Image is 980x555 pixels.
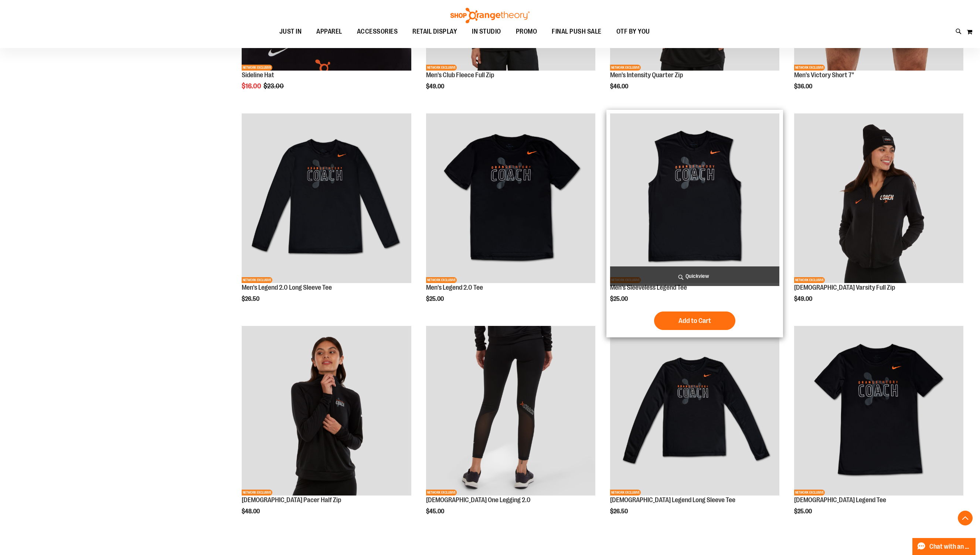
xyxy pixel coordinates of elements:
[610,508,629,515] span: $26.50
[794,277,825,283] span: NETWORK EXCLUSIVE
[426,296,445,302] span: $25.00
[242,508,261,515] span: $48.00
[242,496,341,504] a: [DEMOGRAPHIC_DATA] Pacer Half Zip
[426,496,531,504] a: [DEMOGRAPHIC_DATA] One Legging 2.0
[654,311,735,330] button: Add to Cart
[242,113,411,284] a: OTF Mens Coach FA23 Legend 2.0 LS Tee - Black primary imageNETWORK EXCLUSIVE
[426,284,483,291] a: Men's Legend 2.0 Tee
[610,83,629,90] span: $46.00
[422,322,599,534] div: product
[465,23,508,40] a: IN STUDIO
[912,538,976,555] button: Chat with an Expert
[929,543,971,550] span: Chat with an Expert
[610,296,629,302] span: $25.00
[426,508,445,515] span: $45.00
[242,490,272,496] span: NETWORK EXCLUSIVE
[238,110,415,321] div: product
[794,284,895,291] a: [DEMOGRAPHIC_DATA] Varsity Full Zip
[790,110,967,321] div: product
[242,326,411,496] a: OTF Ladies Coach FA23 Pacer Half Zip - Black primary imageNETWORK EXCLUSIVE
[678,317,711,325] span: Add to Cart
[279,23,302,40] span: JUST IN
[405,23,465,40] a: RETAIL DISPLAY
[610,113,779,283] img: OTF Mens Coach FA23 Legend Sleeveless Tee - Black primary image
[606,322,783,534] div: product
[242,326,411,495] img: OTF Ladies Coach FA23 Pacer Half Zip - Black primary image
[552,23,602,40] span: FINAL PUSH SALE
[794,326,963,495] img: OTF Ladies Coach FA23 Legend SS Tee - Black primary image
[426,277,457,283] span: NETWORK EXCLUSIVE
[610,113,779,284] a: OTF Mens Coach FA23 Legend Sleeveless Tee - Black primary imageNETWORK EXCLUSIVE
[606,110,783,337] div: product
[609,23,657,40] a: OTF BY YOU
[238,322,415,534] div: product
[426,326,595,496] a: OTF Ladies Coach FA23 One Legging 2.0 - Black primary imageNETWORK EXCLUSIVE
[616,23,650,40] span: OTF BY YOU
[794,496,886,504] a: [DEMOGRAPHIC_DATA] Legend Tee
[790,322,967,534] div: product
[544,23,609,40] a: FINAL PUSH SALE
[272,23,309,40] a: JUST IN
[794,490,825,496] span: NETWORK EXCLUSIVE
[242,296,261,302] span: $26.50
[242,113,411,283] img: OTF Mens Coach FA23 Legend 2.0 LS Tee - Black primary image
[242,71,274,79] a: Sideline Hat
[610,326,779,495] img: OTF Ladies Coach FA23 Legend LS Tee - Black primary image
[412,23,457,40] span: RETAIL DISPLAY
[958,511,973,525] button: Back To Top
[610,496,735,504] a: [DEMOGRAPHIC_DATA] Legend Long Sleeve Tee
[794,508,813,515] span: $25.00
[794,65,825,71] span: NETWORK EXCLUSIVE
[794,71,854,79] a: Men's Victory Short 7"
[794,113,963,283] img: OTF Ladies Coach FA23 Varsity Full Zip - Black primary image
[242,277,272,283] span: NETWORK EXCLUSIVE
[472,23,501,40] span: IN STUDIO
[794,113,963,284] a: OTF Ladies Coach FA23 Varsity Full Zip - Black primary imageNETWORK EXCLUSIVE
[426,71,494,79] a: Men's Club Fleece Full Zip
[508,23,545,40] a: PROMO
[422,110,599,321] div: product
[242,65,272,71] span: NETWORK EXCLUSIVE
[316,23,342,40] span: APPAREL
[426,326,595,495] img: OTF Ladies Coach FA23 One Legging 2.0 - Black primary image
[357,23,398,40] span: ACCESSORIES
[426,113,595,284] a: OTF Mens Coach FA23 Legend 2.0 SS Tee - Black primary imageNETWORK EXCLUSIVE
[516,23,537,40] span: PROMO
[794,83,813,90] span: $36.00
[242,82,262,90] span: $16.00
[426,83,445,90] span: $49.00
[610,326,779,496] a: OTF Ladies Coach FA23 Legend LS Tee - Black primary imageNETWORK EXCLUSIVE
[426,113,595,283] img: OTF Mens Coach FA23 Legend 2.0 SS Tee - Black primary image
[350,23,405,40] a: ACCESSORIES
[449,8,531,23] img: Shop Orangetheory
[242,284,332,291] a: Men's Legend 2.0 Long Sleeve Tee
[610,65,641,71] span: NETWORK EXCLUSIVE
[610,71,683,79] a: Men's Intensity Quarter Zip
[610,490,641,496] span: NETWORK EXCLUSIVE
[794,296,813,302] span: $49.00
[610,284,687,291] a: Men's Sleeveless Legend Tee
[263,82,285,90] span: $23.00
[426,490,457,496] span: NETWORK EXCLUSIVE
[610,266,779,286] a: Quickview
[426,65,457,71] span: NETWORK EXCLUSIVE
[794,326,963,496] a: OTF Ladies Coach FA23 Legend SS Tee - Black primary imageNETWORK EXCLUSIVE
[309,23,350,40] a: APPAREL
